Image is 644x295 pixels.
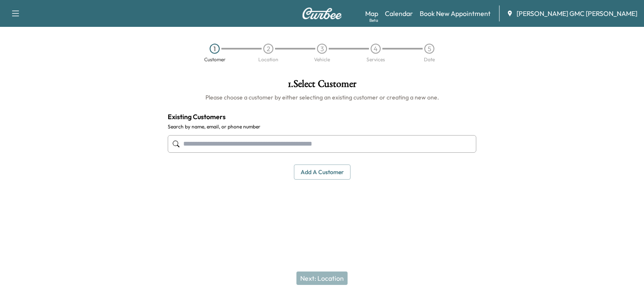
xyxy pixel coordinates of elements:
[168,93,476,102] h6: Please choose a customer by either selecting an existing customer or creating a new one.
[168,123,476,130] label: Search by name, email, or phone number
[369,17,378,23] div: Beta
[424,44,434,54] div: 5
[371,44,381,54] div: 4
[424,57,435,62] div: Date
[517,8,637,18] span: [PERSON_NAME] GMC [PERSON_NAME]
[366,57,385,62] div: Services
[258,57,278,62] div: Location
[294,164,351,180] button: Add a customer
[302,8,342,19] img: Curbee Logo
[168,79,476,93] h1: 1 . Select Customer
[210,44,220,54] div: 1
[365,8,378,18] a: MapBeta
[314,57,330,62] div: Vehicle
[263,44,273,54] div: 2
[204,57,226,62] div: Customer
[168,112,476,122] h4: Existing Customers
[420,8,491,18] a: Book New Appointment
[385,8,413,18] a: Calendar
[317,44,327,54] div: 3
